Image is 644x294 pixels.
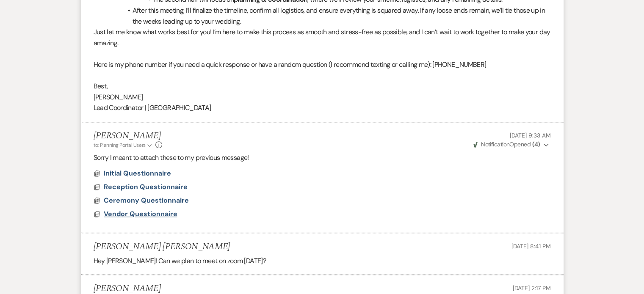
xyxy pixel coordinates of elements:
span: [DATE] 8:41 PM [511,242,550,250]
span: [DATE] 2:17 PM [512,284,550,292]
span: After this meeting, I’ll finalize the timeline, confirm all logistics, and ensure everything is s... [133,6,545,26]
span: Best, [94,82,108,91]
h5: [PERSON_NAME] [94,131,163,141]
button: Vendor Questionnaire [104,209,180,219]
button: Reception Questionnaire [104,182,190,192]
p: Just let me know what works best for you! I’m here to make this process as smooth and stress-free... [94,27,551,48]
span: Opened [473,140,540,148]
p: Sorry I meant to attach these to my previous message! [94,152,551,163]
span: Reception Questionnaire [104,182,188,191]
button: to: Planning Portal Users [94,141,154,149]
span: Here is my phone number if you need a quick response or have a random question (I recommend texti... [94,60,486,69]
span: [DATE] 9:33 AM [509,132,550,139]
button: Initial Questionnaire [104,168,173,179]
button: Ceremony Questionnaire [104,195,191,206]
div: Hey [PERSON_NAME]! Can we plan to meet on zoom [DATE]? [94,256,551,267]
strong: ( 4 ) [532,140,540,148]
h5: [PERSON_NAME] [PERSON_NAME] [94,242,230,252]
span: to: Planning Portal Users [94,142,146,148]
span: Vendor Questionnaire [104,209,177,218]
span: Ceremony Questionnaire [104,196,189,205]
span: Initial Questionnaire [104,169,171,178]
span: Lead Coordinator | [GEOGRAPHIC_DATA] [94,103,211,112]
p: [PERSON_NAME] [94,92,551,103]
h5: [PERSON_NAME] [94,283,163,294]
span: Notification [481,140,509,148]
button: NotificationOpened (4) [472,140,551,149]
